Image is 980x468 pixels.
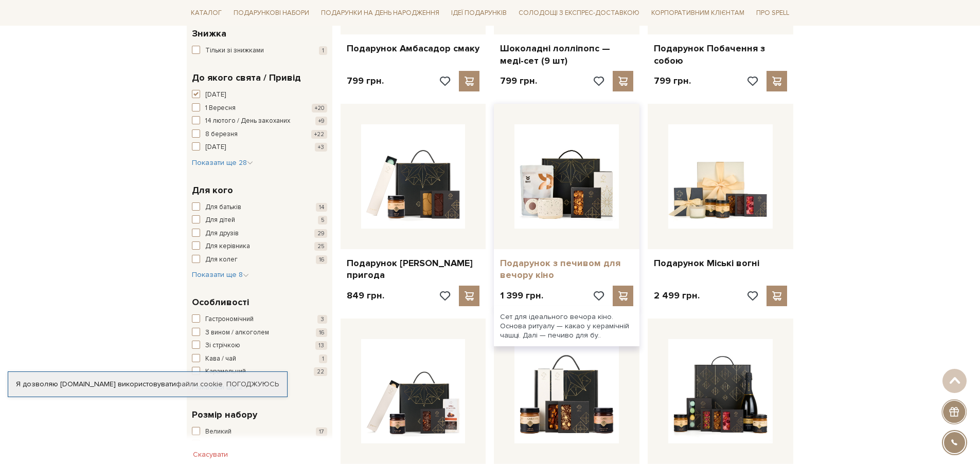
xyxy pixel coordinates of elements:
[229,5,313,21] a: Подарункові набори
[187,5,226,21] a: Каталог
[312,104,327,113] span: +20
[192,255,327,265] button: Для колег 16
[347,290,384,302] p: 849 грн.
[315,143,327,152] span: +3
[205,129,238,140] span: 8 березня
[500,43,633,67] a: Шоколадні лолліпопс — меді-сет (9 шт)
[192,341,327,351] button: Зі стрічкою 13
[176,380,223,388] a: файли cookie
[8,380,287,389] div: Я дозволяю [DOMAIN_NAME] використовувати
[205,46,264,56] span: Тільки зі знижками
[192,328,327,338] button: З вином / алкоголем 16
[205,341,240,351] span: Зі стрічкою
[654,43,787,67] a: Подарунок Побачення з собою
[187,446,234,463] button: Скасувати
[319,354,327,363] span: 1
[315,341,327,350] span: 13
[316,255,327,264] span: 16
[205,427,231,437] span: Великий
[205,354,236,364] span: Кава / чай
[347,75,384,87] p: 799 грн.
[500,75,537,87] p: 799 грн.
[192,270,249,280] button: Показати ще 8
[192,408,257,422] span: Розмір набору
[205,440,256,450] span: Маленький / Міні
[192,183,233,197] span: Для кого
[494,306,639,347] div: Сет для ідеального вечора кіно. Основа ритуалу — какао у керамічній чашці. Далі — печиво для бу..
[205,116,290,126] span: 14 лютого / День закоханих
[514,4,644,22] a: Солодощі з експрес-доставкою
[647,5,749,21] a: Корпоративним клієнтам
[205,314,254,325] span: Гастрономічний
[654,257,787,269] a: Подарунок Міські вогні
[192,46,327,56] button: Тільки зі знижками 1
[192,158,253,167] span: Показати ще 28
[654,75,691,87] p: 799 грн.
[205,229,239,239] span: Для друзів
[315,117,327,125] span: +9
[192,158,253,168] button: Показати ще 28
[205,202,241,213] span: Для батьків
[205,103,236,114] span: 1 Вересня
[319,46,327,55] span: 1
[447,5,511,21] a: Ідеї подарунків
[205,215,235,226] span: Для дітей
[205,255,238,265] span: Для колег
[192,241,327,252] button: Для керівника 25
[226,380,279,389] a: Погоджуюсь
[192,129,327,140] button: 8 березня +22
[192,202,327,213] button: Для батьків 14
[192,215,327,226] button: Для дітей 5
[316,328,327,337] span: 16
[192,270,249,279] span: Показати ще 8
[314,229,327,238] span: 29
[192,314,327,325] button: Гастрономічний 3
[316,203,327,212] span: 14
[192,103,327,114] button: 1 Вересня +20
[192,142,327,153] button: [DATE] +3
[192,229,327,239] button: Для друзів 29
[347,257,480,282] a: Подарунок [PERSON_NAME] пригода
[314,242,327,251] span: 25
[192,27,226,41] span: Знижка
[347,43,480,54] a: Подарунок Амбасадор смаку
[500,257,633,282] a: Подарунок з печивом для вечору кіно
[314,367,327,376] span: 22
[318,440,327,449] span: 4
[192,440,327,450] button: Маленький / Міні 4
[192,354,327,364] button: Кава / чай 1
[192,71,301,85] span: До якого свята / Привід
[654,290,700,302] p: 2 499 грн.
[205,142,226,153] span: [DATE]
[316,427,327,436] span: 17
[205,328,269,338] span: З вином / алкоголем
[192,90,327,100] button: [DATE]
[500,290,543,302] p: 1 399 грн.
[192,116,327,126] button: 14 лютого / День закоханих +9
[317,5,443,21] a: Подарунки на День народження
[192,295,249,309] span: Особливості
[205,367,246,377] span: Карамельний
[318,216,327,224] span: 5
[205,241,250,252] span: Для керівника
[192,367,327,377] button: Карамельний 22
[752,5,793,21] a: Про Spell
[311,130,327,139] span: +22
[192,427,327,437] button: Великий 17
[317,315,327,324] span: 3
[205,90,226,100] span: [DATE]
